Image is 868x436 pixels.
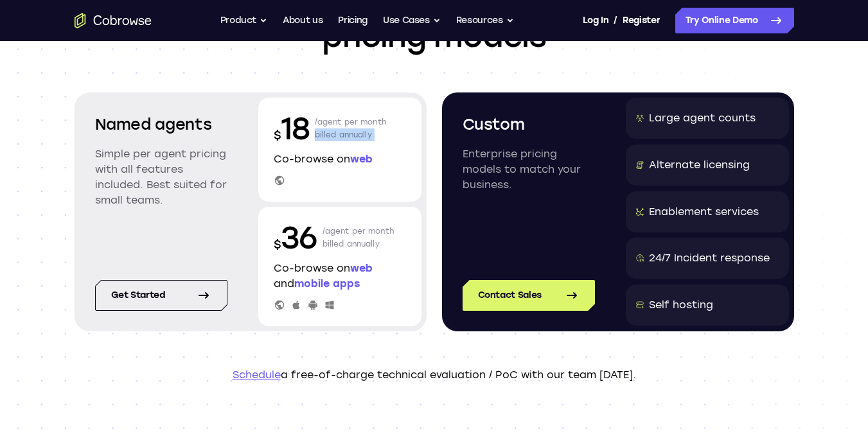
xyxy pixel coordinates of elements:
[323,217,394,258] p: /agent per month billed annually
[463,113,595,136] h2: Custom
[350,262,373,274] span: web
[614,13,617,28] span: /
[75,367,794,383] p: a free-of-charge technical evaluation / PoC with our team [DATE].
[220,8,268,33] button: Product
[649,110,756,126] div: Large agent counts
[675,8,794,33] a: Try Online Demo
[274,152,406,167] p: Co-browse on
[95,113,227,136] h2: Named agents
[649,157,750,173] div: Alternate licensing
[274,238,281,252] span: $
[623,8,660,33] a: Register
[583,8,608,33] a: Log In
[463,280,595,311] a: Contact Sales
[463,146,595,193] p: Enterprise pricing models to match your business.
[456,8,514,33] button: Resources
[233,369,281,381] a: Schedule
[649,250,770,266] div: 24/7 Incident response
[95,146,227,208] p: Simple per agent pricing with all features included. Best suited for small teams.
[274,128,281,143] span: $
[283,8,323,33] a: About us
[350,153,373,165] span: web
[315,108,387,149] p: /agent per month billed annually
[95,280,227,311] a: Get started
[75,13,152,28] a: Go to the home page
[274,261,406,292] p: Co-browse on and
[274,217,317,258] p: 36
[338,8,368,33] a: Pricing
[383,8,441,33] button: Use Cases
[649,297,713,313] div: Self hosting
[649,204,759,220] div: Enablement services
[294,277,360,290] span: mobile apps
[274,108,310,149] p: 18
